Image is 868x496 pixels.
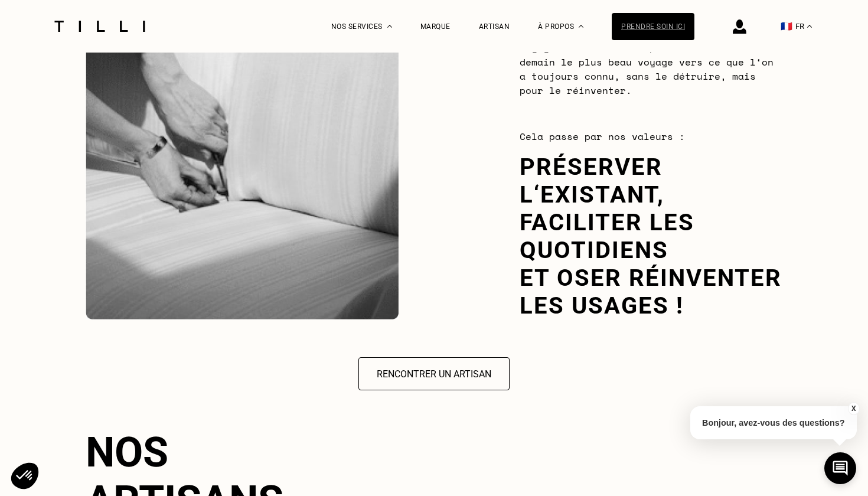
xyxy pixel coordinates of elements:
img: Menu déroulant à propos [579,25,583,28]
img: menu déroulant [807,25,812,28]
button: X [847,402,859,415]
p: Cela passe par nos valeurs : [520,129,782,143]
button: Rencontrer un artisan [358,357,510,390]
a: Marque [420,22,451,31]
p: Préserver l‘existant, faciliter les quotidiens et oser réinventer les usages ! [520,153,782,319]
a: Artisan [479,22,510,31]
img: Menu déroulant [387,25,392,28]
a: Rencontrer un artisan [86,357,782,390]
p: Bonjour, avez-vous des questions? [690,406,857,439]
a: Prendre soin ici [612,13,694,40]
span: 🇫🇷 [781,21,792,32]
p: [DEMOGRAPHIC_DATA] est une invitation à Join the Cycle avec [PERSON_NAME] et à nous engager tous ... [520,12,782,97]
img: Logo du service de couturière Tilli [50,21,149,32]
img: icône connexion [733,19,746,34]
